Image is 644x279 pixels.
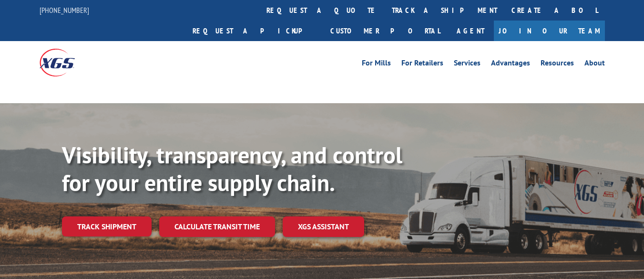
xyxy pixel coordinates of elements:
[491,59,530,70] a: Advantages
[185,21,323,41] a: Request a pickup
[62,216,152,236] a: Track shipment
[323,21,447,41] a: Customer Portal
[401,59,443,70] a: For Retailers
[283,216,364,237] a: XGS ASSISTANT
[159,216,275,237] a: Calculate transit time
[541,59,574,70] a: Resources
[62,140,402,197] b: Visibility, transparency, and control for your entire supply chain.
[40,5,89,15] a: [PHONE_NUMBER]
[494,21,605,41] a: Join Our Team
[447,21,494,41] a: Agent
[362,59,391,70] a: For Mills
[454,59,480,70] a: Services
[584,59,605,70] a: About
